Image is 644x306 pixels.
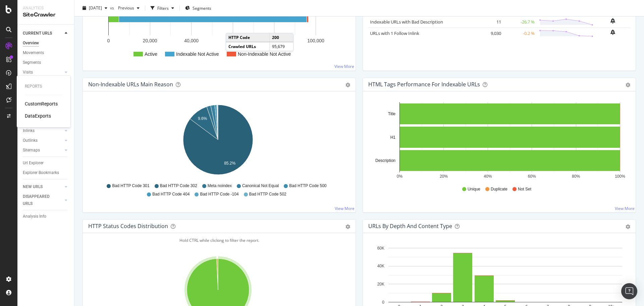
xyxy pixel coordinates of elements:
[23,30,63,37] a: CURRENT URLS
[23,193,63,207] a: DISAPPEARED URLS
[23,147,40,154] div: Sitemaps
[307,38,324,43] text: 100,000
[157,5,169,11] div: Filters
[23,49,44,56] div: Movements
[370,19,443,25] a: Indexable URLs with Bad Description
[491,186,507,192] span: Duplicate
[226,42,270,51] td: Crawled URLs
[23,127,35,134] div: Inlinks
[152,191,190,197] span: Bad HTTP Code 404
[23,127,63,134] a: Inlinks
[377,246,384,251] text: 60K
[476,16,503,28] td: 11
[88,81,173,88] div: Non-Indexable URLs Main Reason
[626,224,630,229] div: gear
[23,137,38,144] div: Outlinks
[184,38,199,43] text: 40,000
[23,169,69,176] a: Explorer Bookmarks
[23,5,69,11] div: Analytics
[112,183,149,189] span: Bad HTTP Code 301
[615,174,625,179] text: 100%
[476,28,503,39] td: 9,030
[25,100,58,107] a: CustomReports
[468,186,480,192] span: Unique
[23,40,69,47] a: Overview
[23,69,63,76] a: Visits
[23,193,57,207] div: DISAPPEARED URLS
[615,206,635,211] a: View More
[390,135,396,140] text: H1
[345,83,350,87] div: gear
[621,283,637,299] div: Open Intercom Messenger
[23,213,46,220] div: Analysis Info
[88,102,348,180] svg: A chart.
[382,300,384,305] text: 0
[23,183,43,190] div: NEW URLS
[375,158,395,163] text: Description
[368,223,452,229] div: URLs by Depth and Content Type
[377,282,384,287] text: 20K
[224,161,235,166] text: 85.2%
[388,112,396,116] text: Title
[249,191,286,197] span: Bad HTTP Code 502
[334,63,354,69] a: View More
[503,16,536,28] td: -26.7 %
[484,174,492,179] text: 40%
[518,186,531,192] span: Not Set
[572,174,580,179] text: 80%
[23,160,44,167] div: Url Explorer
[115,3,142,13] button: Previous
[528,174,536,179] text: 60%
[23,59,69,66] a: Segments
[25,113,51,119] a: DataExports
[345,224,350,229] div: gear
[503,28,536,39] td: -0.2 %
[370,30,419,36] a: URLs with 1 Follow Inlink
[610,30,615,35] div: bell-plus
[23,11,69,19] div: SiteCrawler
[80,3,110,13] button: [DATE]
[23,213,69,220] a: Analysis Info
[148,3,177,13] button: Filters
[198,116,207,121] text: 9.6%
[289,183,326,189] span: Bad HTTP Code 500
[23,137,63,144] a: Outlinks
[397,174,403,179] text: 0%
[145,51,157,57] text: Active
[182,3,214,13] button: Segments
[107,38,110,43] text: 0
[89,5,102,11] span: 2025 Aug. 26th
[440,174,448,179] text: 20%
[23,30,52,37] div: CURRENT URLS
[368,81,480,88] div: HTML Tags Performance for Indexable URLs
[270,42,293,51] td: 95,679
[23,160,69,167] a: Url Explorer
[335,206,355,211] a: View More
[23,169,59,176] div: Explorer Bookmarks
[23,59,41,66] div: Segments
[23,69,33,76] div: Visits
[23,147,63,154] a: Sitemaps
[115,5,134,11] span: Previous
[200,191,238,197] span: Bad HTTP Code -104
[238,51,291,57] text: Non-Indexable Not Active
[23,40,39,47] div: Overview
[23,183,63,190] a: NEW URLS
[25,84,62,89] div: Reports
[226,33,270,42] td: HTTP Code
[176,51,219,57] text: Indexable Not Active
[143,38,157,43] text: 20,000
[626,83,630,87] div: gear
[160,183,197,189] span: Bad HTTP Code 302
[377,264,384,268] text: 40K
[110,5,115,11] span: vs
[88,223,168,229] div: HTTP Status Codes Distribution
[270,33,293,42] td: 200
[368,102,628,180] svg: A chart.
[242,183,279,189] span: Canonical Not Equal
[23,49,69,56] a: Movements
[610,18,615,24] div: bell-plus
